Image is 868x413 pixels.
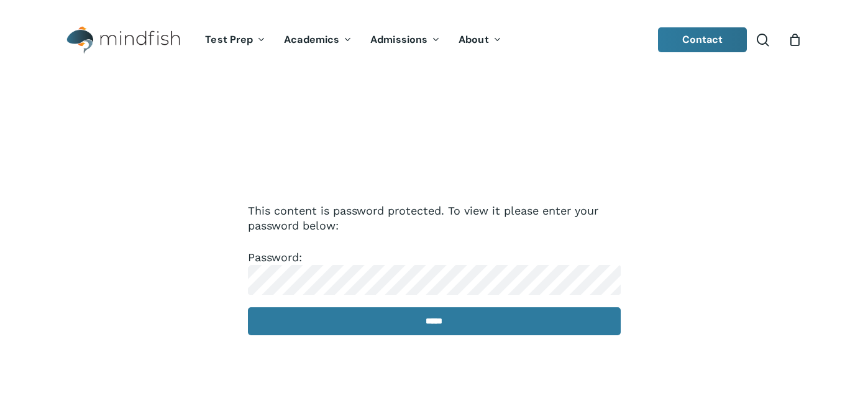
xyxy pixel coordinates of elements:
[50,17,818,63] header: Main Menu
[449,35,511,45] a: About
[682,33,723,46] span: Contact
[275,35,361,45] a: Academics
[248,265,621,295] input: Password:
[361,35,449,45] a: Admissions
[205,33,253,46] span: Test Prep
[248,251,621,285] label: Password:
[196,35,275,45] a: Test Prep
[459,33,489,46] span: About
[658,27,747,52] a: Contact
[248,203,621,250] p: This content is password protected. To view it please enter your password below:
[284,33,339,46] span: Academics
[196,17,510,63] nav: Main Menu
[370,33,427,46] span: Admissions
